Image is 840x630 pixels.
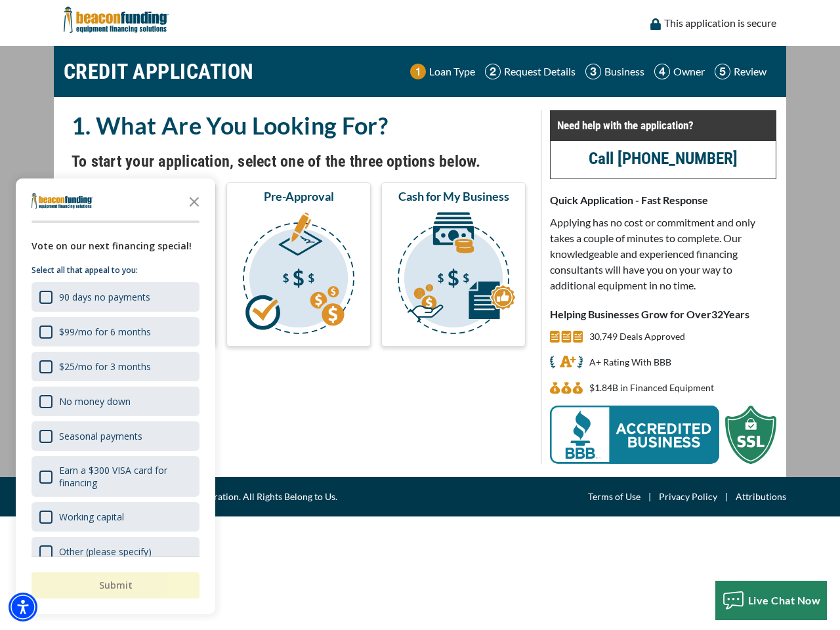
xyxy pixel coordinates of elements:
[31,193,93,209] img: Company logo
[659,489,717,505] a: Privacy Policy
[673,64,705,79] p: Owner
[64,52,254,91] h1: CREDIT APPLICATION
[31,572,199,598] button: Submit
[31,282,199,312] div: 90 days no payments
[711,308,723,320] span: 32
[384,209,523,341] img: Cash for My Business
[734,64,766,79] p: Review
[589,380,714,396] p: $1,840,885,004 in Financed Equipment
[589,149,738,168] a: call (847) 897-2499
[550,215,776,293] p: Applying has no cost or commitment and only takes a couple of minutes to complete. Our knowledgea...
[410,64,426,79] img: Step 1
[588,489,640,505] a: Terms of Use
[736,489,786,505] a: Attributions
[640,489,659,505] span: |
[72,150,526,173] h4: To start your application, select one of the three options below.
[715,581,828,620] button: Live Chat Now
[589,354,671,370] p: A+ Rating With BBB
[585,64,601,79] img: Step 3
[59,464,192,489] div: Earn a $300 VISA card for financing
[604,64,644,79] p: Business
[550,192,776,208] p: Quick Application - Fast Response
[398,188,509,204] span: Cash for My Business
[226,182,371,346] button: Pre-Approval
[59,360,151,373] div: $25/mo for 3 months
[31,264,199,277] p: Select all that appeal to you:
[31,502,199,532] div: Working capital
[181,188,207,214] button: Close the survey
[550,306,776,322] p: Helping Businesses Grow for Over Years
[59,325,151,338] div: $99/mo for 6 months
[31,421,199,451] div: Seasonal payments
[31,317,199,346] div: $99/mo for 6 months
[9,593,37,621] div: Accessibility Menu
[31,352,199,381] div: $25/mo for 3 months
[381,182,526,346] button: Cash for My Business
[589,329,685,345] p: 30,749 Deals Approved
[31,239,199,253] div: Vote on our next financing special!
[557,117,769,133] p: Need help with the application?
[717,489,736,505] span: |
[650,18,661,30] img: lock icon to convery security
[59,430,142,442] div: Seasonal payments
[715,64,730,79] img: Step 5
[504,64,576,79] p: Request Details
[59,545,152,558] div: Other (please specify)
[654,64,670,79] img: Step 4
[72,110,526,140] h2: 1. What Are You Looking For?
[748,594,821,606] span: Live Chat Now
[31,387,199,416] div: No money down
[485,64,501,79] img: Step 2
[229,209,368,341] img: Pre-Approval
[664,15,776,31] p: This application is secure
[59,511,124,523] div: Working capital
[31,456,199,497] div: Earn a $300 VISA card for financing
[16,178,215,614] div: Survey
[59,291,150,303] div: 90 days no payments
[550,406,776,464] img: BBB Acredited Business and SSL Protection
[264,188,334,204] span: Pre-Approval
[59,395,131,408] div: No money down
[31,537,199,566] div: Other (please specify)
[429,64,475,79] p: Loan Type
